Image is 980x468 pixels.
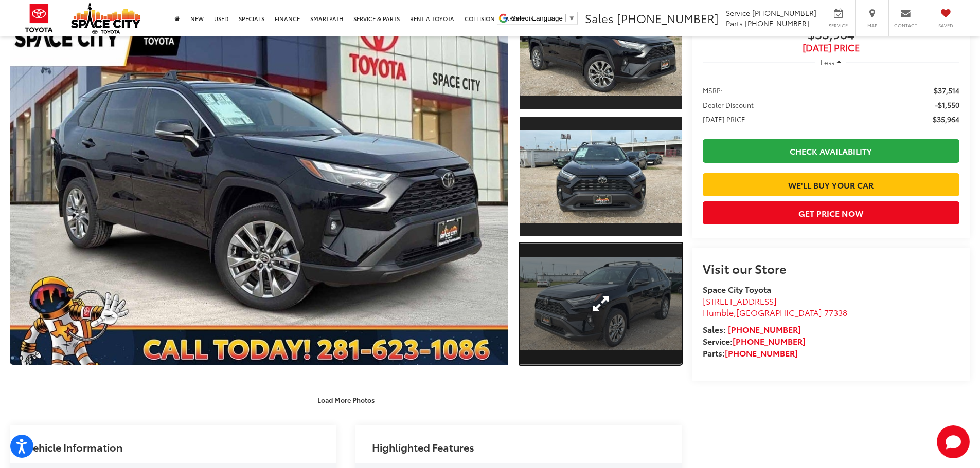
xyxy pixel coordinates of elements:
a: [PHONE_NUMBER] [728,323,801,335]
strong: Parts: [703,347,798,359]
button: Less [815,53,846,71]
span: [PHONE_NUMBER] [617,10,719,26]
h2: Highlighted Features [372,441,474,453]
a: [PHONE_NUMBER] [733,335,806,347]
span: Dealer Discount [703,100,754,110]
span: MSRP: [703,85,723,96]
span: [GEOGRAPHIC_DATA] [736,306,822,318]
span: Contact [894,22,917,29]
button: Toggle Chat Window [937,425,970,458]
button: Load More Photos [310,391,382,409]
span: [STREET_ADDRESS] [703,295,777,307]
span: Sales [585,10,614,26]
span: Map [861,22,883,29]
span: [PHONE_NUMBER] [745,18,809,28]
h2: Vehicle Information [27,441,122,453]
a: Expand Photo 2 [520,116,682,237]
span: [DATE] Price [703,43,959,53]
a: Select Language​ [511,14,575,22]
button: Get Price Now [703,201,959,224]
span: , [703,306,847,318]
strong: Service: [703,335,806,347]
img: 2025 Toyota RAV4 XLE Premium [518,130,683,223]
a: We'll Buy Your Car [703,173,959,196]
strong: Space City Toyota [703,283,771,295]
span: $35,964 [933,114,959,124]
span: Saved [934,22,957,29]
a: [STREET_ADDRESS] Humble,[GEOGRAPHIC_DATA] 77338 [703,295,847,319]
span: Humble [703,306,734,318]
a: Check Availability [703,139,959,162]
span: Service [726,8,750,18]
svg: Start Chat [937,425,970,458]
span: Sales: [703,323,726,335]
img: Space City Toyota [71,2,140,34]
span: Select Language [511,14,563,22]
a: Expand Photo 3 [520,243,682,365]
span: [DATE] PRICE [703,114,745,124]
h2: Visit our Store [703,261,959,275]
img: 2025 Toyota RAV4 XLE Premium [518,3,683,96]
span: $37,514 [934,85,959,96]
span: [PHONE_NUMBER] [752,8,816,18]
span: 77338 [824,306,847,318]
span: ▼ [568,14,575,22]
a: [PHONE_NUMBER] [725,347,798,359]
span: Service [827,22,850,29]
span: Parts [726,18,743,28]
span: -$1,550 [935,100,959,110]
span: Less [821,58,834,67]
